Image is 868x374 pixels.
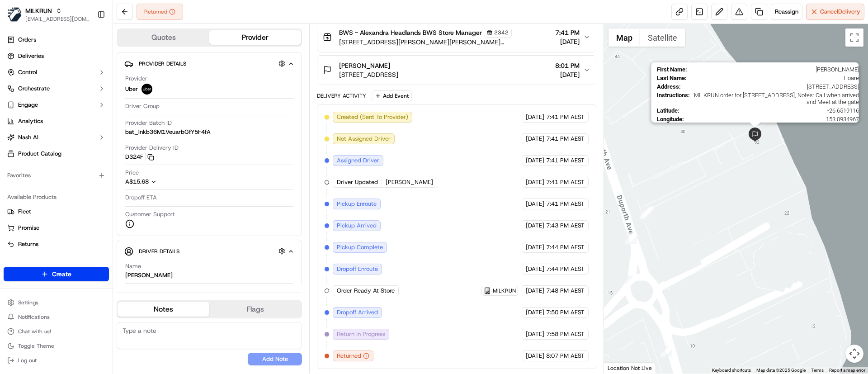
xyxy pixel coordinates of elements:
[209,302,301,317] button: Flags
[139,248,179,255] span: Driver Details
[118,302,209,317] button: Notes
[625,232,637,244] div: 6
[546,243,585,251] span: 7:44 PM AEST
[642,206,654,218] div: 7
[18,313,50,321] span: Notifications
[656,116,684,123] span: Longitude :
[125,194,157,202] span: Dropoff ETA
[124,244,294,259] button: Driver Details
[829,368,865,373] a: Report a map error
[555,61,580,70] span: 8:01 PM
[526,178,544,186] span: [DATE]
[4,190,109,204] div: Available Products
[339,28,482,37] span: BWS - Alexandra Headlands BWS Store Manager
[526,135,544,143] span: [DATE]
[526,156,544,165] span: [DATE]
[546,308,585,317] span: 7:50 PM AEST
[656,107,679,114] span: Latitude :
[4,221,109,235] button: Promise
[317,22,595,52] button: BWS - Alexandra Headlands BWS Store Manager2342[STREET_ADDRESS][PERSON_NAME][PERSON_NAME][PERSON_...
[317,56,595,85] button: [PERSON_NAME][STREET_ADDRESS]8:01 PM[DATE]
[142,84,152,95] img: uber-new-logo.jpeg
[526,330,544,338] span: [DATE]
[125,102,160,110] span: Driver Group
[656,66,687,73] span: First Name :
[18,240,38,248] span: Returns
[811,368,824,373] a: Terms (opens in new tab)
[4,4,94,25] button: MILKRUNMILKRUN[EMAIL_ADDRESS][DOMAIN_NAME]
[4,168,109,183] div: Favorites
[125,210,175,218] span: Customer Support
[18,36,36,44] span: Orders
[546,113,585,121] span: 7:41 PM AEST
[125,178,149,185] span: A$15.68
[526,308,544,317] span: [DATE]
[339,70,398,79] span: [STREET_ADDRESS]
[546,156,585,165] span: 7:41 PM AEST
[656,92,689,105] span: Instructions :
[7,240,105,248] a: Returns
[125,119,172,127] span: Provider Batch ID
[712,367,751,374] button: Keyboard shortcuts
[806,4,864,20] button: CancelDelivery
[660,346,672,357] div: 9
[118,30,209,45] button: Quotes
[625,276,637,288] div: 5
[690,75,859,81] span: Hoare
[690,66,859,73] span: [PERSON_NAME]
[693,92,859,105] span: MILKRUN order for [STREET_ADDRESS], Notes: Call when arrived and Meet at the gate
[124,56,294,71] button: Provider Details
[125,169,139,177] span: Price
[7,224,105,232] a: Promise
[546,265,585,273] span: 7:44 PM AEST
[337,156,379,165] span: Assigned Driver
[337,308,378,317] span: Dropoff Arrived
[139,60,186,67] span: Provider Details
[125,271,173,279] div: [PERSON_NAME]
[52,270,71,279] span: Create
[18,357,37,364] span: Log out
[493,287,516,294] span: MILKRUN
[4,147,109,161] a: Product Catalog
[125,144,179,152] span: Provider Delivery ID
[372,90,412,101] button: Add Event
[125,128,211,136] span: bat_lnkb36M1VeuarbGfY5F4fA
[125,85,138,93] span: Uber
[18,85,50,93] span: Orchestrate
[546,178,585,186] span: 7:41 PM AEST
[18,224,39,232] span: Promise
[656,75,686,81] span: Last Name :
[18,101,38,109] span: Engage
[125,153,154,161] button: D324F
[386,178,433,186] span: [PERSON_NAME]
[18,328,51,335] span: Chat with us!
[4,267,109,281] button: Create
[18,52,44,60] span: Deliveries
[18,150,61,158] span: Product Catalog
[337,265,378,273] span: Dropoff Enroute
[4,114,109,128] a: Analytics
[526,243,544,251] span: [DATE]
[845,345,863,363] button: Map camera controls
[7,7,22,22] img: MILKRUN
[337,287,395,295] span: Order Ready At Store
[756,368,806,373] span: Map data ©2025 Google
[546,222,585,230] span: 7:43 PM AEST
[4,98,109,112] button: Engage
[684,83,859,90] span: [STREET_ADDRESS]
[339,61,390,70] span: [PERSON_NAME]
[137,4,183,20] button: Returned
[494,29,509,36] span: 2342
[4,237,109,251] button: Returns
[125,178,205,186] button: A$15.68
[4,33,109,47] a: Orders
[4,204,109,219] button: Fleet
[339,38,551,47] span: [STREET_ADDRESS][PERSON_NAME][PERSON_NAME][PERSON_NAME]
[526,113,544,121] span: [DATE]
[337,113,408,121] span: Created (Sent To Provider)
[4,311,109,323] button: Notifications
[4,340,109,352] button: Toggle Theme
[4,130,109,145] button: Nash AI
[18,117,43,125] span: Analytics
[683,107,859,114] span: -26.6519116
